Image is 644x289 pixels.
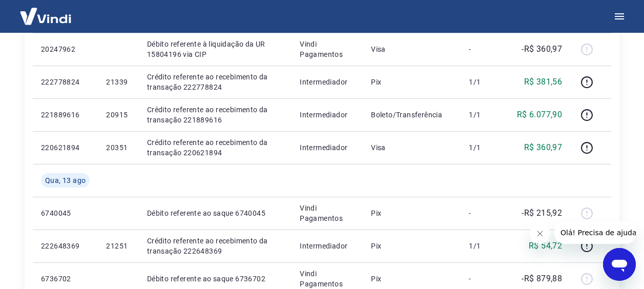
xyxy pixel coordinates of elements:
p: - [469,44,499,54]
p: Pix [371,208,452,218]
p: Pix [371,274,452,284]
iframe: Fechar mensagem [530,223,550,244]
p: Crédito referente ao recebimento da transação 222778824 [147,72,283,92]
p: 222778824 [41,77,90,87]
p: 220621894 [41,142,90,153]
p: 6740045 [41,208,90,218]
p: 221889616 [41,110,90,120]
p: Débito referente à liquidação da UR 15804196 via CIP [147,39,283,59]
p: 20915 [106,110,130,120]
p: 222648369 [41,241,90,251]
iframe: Mensagem da empresa [554,221,636,244]
img: Vindi [12,1,79,32]
p: 1/1 [469,142,499,153]
p: R$ 360,97 [524,141,563,154]
p: 21339 [106,77,130,87]
p: Crédito referente ao recebimento da transação 221889616 [147,105,283,125]
p: Intermediador [300,241,355,251]
p: 20247962 [41,44,90,54]
p: Crédito referente ao recebimento da transação 222648369 [147,236,283,256]
p: R$ 54,72 [529,240,562,252]
p: Intermediador [300,77,355,87]
iframe: Botão para abrir a janela de mensagens [603,248,636,281]
p: - [469,208,499,218]
p: 1/1 [469,110,499,120]
p: Intermediador [300,142,355,153]
span: Olá! Precisa de ajuda? [6,7,86,15]
p: Vindi Pagamentos [300,269,355,289]
p: R$ 6.077,90 [517,109,562,121]
span: Qua, 13 ago [45,175,86,185]
p: 6736702 [41,274,90,284]
p: 21251 [106,241,130,251]
p: Débito referente ao saque 6736702 [147,274,283,284]
p: R$ 381,56 [524,76,563,88]
p: -R$ 879,88 [522,273,562,285]
p: Boleto/Transferência [371,110,452,120]
p: Intermediador [300,110,355,120]
p: 20351 [106,142,130,153]
p: Pix [371,241,452,251]
p: 1/1 [469,77,499,87]
p: Débito referente ao saque 6740045 [147,208,283,218]
p: -R$ 360,97 [522,43,562,55]
p: 1/1 [469,241,499,251]
p: - [469,274,499,284]
p: Crédito referente ao recebimento da transação 220621894 [147,137,283,158]
p: Visa [371,44,452,54]
p: Vindi Pagamentos [300,203,355,223]
p: Pix [371,77,452,87]
p: -R$ 215,92 [522,207,562,219]
p: Vindi Pagamentos [300,39,355,59]
p: Visa [371,142,452,153]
